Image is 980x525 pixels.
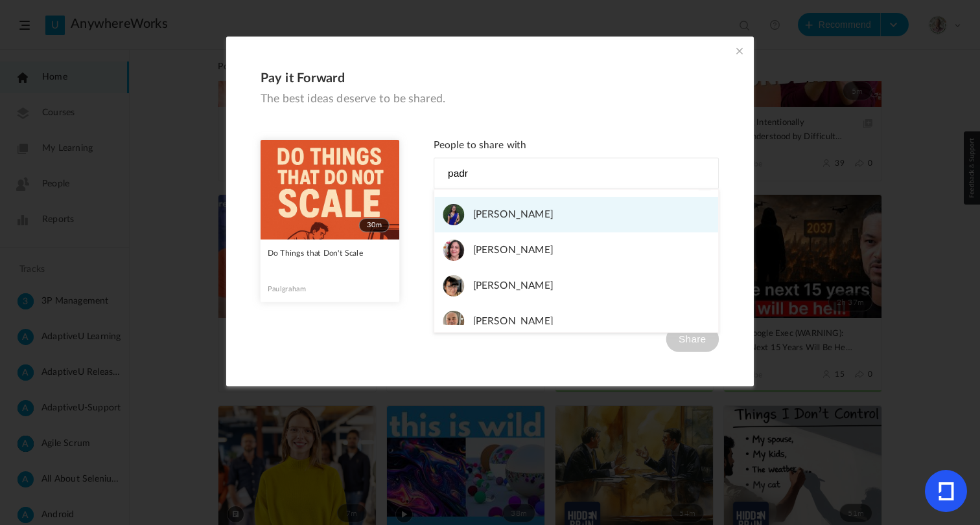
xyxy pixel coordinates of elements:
span: paulgraham [268,285,306,293]
span: [PERSON_NAME] [473,311,554,332]
img: img-4320-2.jpg [443,311,464,332]
h3: People to share with [434,140,719,152]
span: [PERSON_NAME] [473,240,554,261]
input: Type to add people [443,165,577,182]
img: unnamed.jpg [443,275,464,296]
h2: Pay it Forward [261,71,719,86]
span: [PERSON_NAME] [473,275,554,296]
span: 30m [359,218,390,232]
img: c00d3112-4dcf-4cf1-9bf9-411f0c88fb8a-1.jpg [443,240,464,261]
img: blob [443,204,464,225]
span: [PERSON_NAME] [473,204,554,225]
img: test.jpg [261,140,400,240]
p: The best ideas deserve to be shared. [261,92,719,106]
span: Do Things that Don't Scale [268,249,364,257]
